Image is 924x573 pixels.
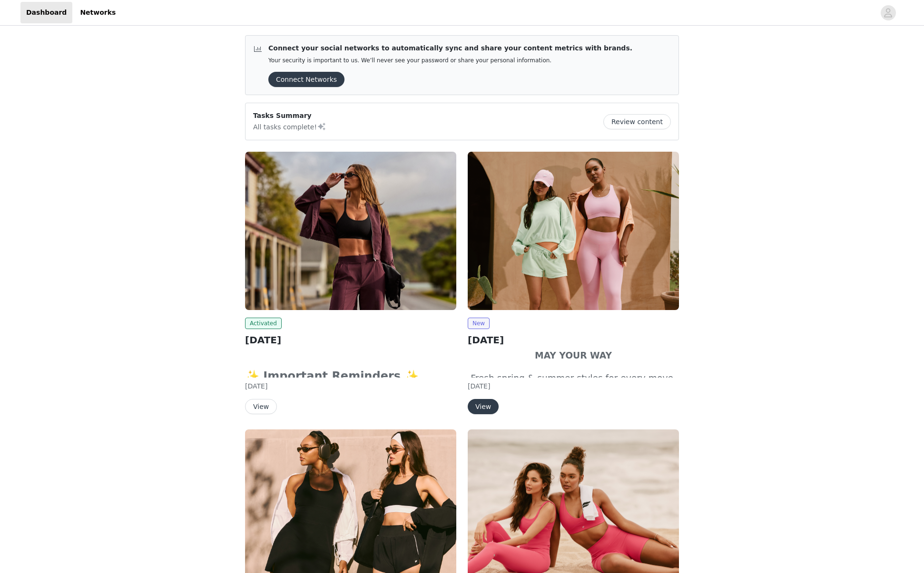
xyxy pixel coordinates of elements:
strong: MAY YOUR WAY [535,350,612,360]
a: Networks [74,2,121,23]
button: View [245,399,277,414]
p: All tasks complete! [253,121,326,132]
strong: ✨ Important Reminders ✨ [245,369,425,383]
span: New [468,318,490,329]
span: [DATE] [245,382,267,390]
div: avatar [884,5,893,20]
h2: [DATE] [245,333,456,347]
span: Fresh spring & summer styles for every move. [471,373,679,383]
a: View [468,403,499,410]
button: View [468,399,499,414]
span: [DATE] [468,382,490,390]
img: Fabletics [245,152,456,310]
h2: [DATE] [468,333,679,347]
button: Connect Networks [268,72,344,87]
img: Fabletics [468,152,679,310]
p: Connect your social networks to automatically sync and share your content metrics with brands. [268,43,632,53]
p: Tasks Summary [253,111,326,121]
button: Review content [603,114,671,129]
p: Your security is important to us. We’ll never see your password or share your personal information. [268,57,632,64]
a: Dashboard [20,2,72,23]
span: Activated [245,318,282,329]
a: View [245,403,277,410]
